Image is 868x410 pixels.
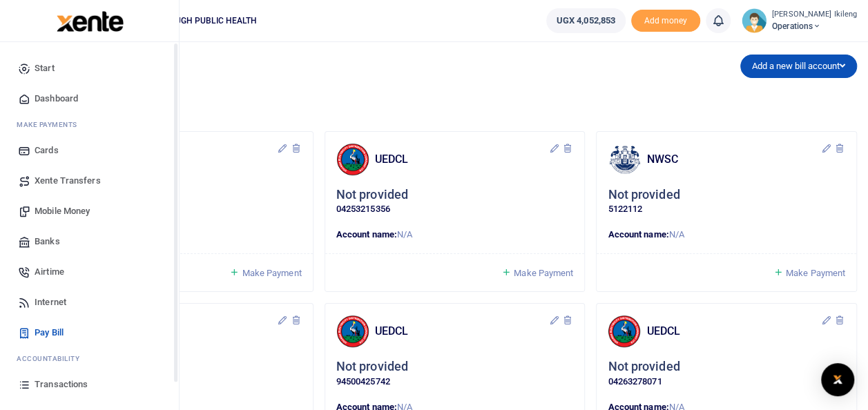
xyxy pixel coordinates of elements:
span: Cards [35,144,59,157]
img: logo-large [57,11,124,32]
a: Start [11,53,168,84]
a: Transactions [11,369,168,400]
h5: Not provided [336,359,408,375]
a: Make Payment [501,265,573,281]
p: 04253215356 [336,202,574,217]
div: Click to update [64,187,302,217]
p: 94100933996 [64,375,302,389]
span: Xente Transfers [35,174,101,188]
p: 94500425742 [336,375,574,389]
h4: UEDCL [375,152,549,167]
span: Airtime [35,265,64,279]
strong: Account name: [608,229,668,240]
span: Mobile Money [35,204,90,218]
p: 04263278071 [608,375,845,389]
h4: UEDCL [646,324,820,339]
button: Add a new bill account [740,55,857,78]
span: countability [27,353,79,364]
div: Click to update [608,359,845,389]
li: Wallet ballance [541,8,631,33]
small: [PERSON_NAME] Ikileng [772,9,857,21]
div: Click to update [336,187,574,217]
img: profile-user [742,8,766,33]
li: Ac [11,348,168,369]
span: Operations [772,20,857,32]
div: Click to update [64,359,302,389]
a: Pay Bill [11,318,168,348]
a: Add money [631,14,700,25]
a: Mobile Money [11,196,168,226]
h4: NWSC [103,152,277,167]
a: UGX 4,052,853 [546,8,626,33]
a: logo-small logo-large logo-large [55,15,124,26]
a: Dashboard [11,84,168,114]
h4: NWSC [646,152,820,167]
span: Transactions [35,378,88,391]
a: Airtime [11,257,168,287]
h4: UEDCL [375,324,549,339]
a: Xente Transfers [11,166,168,196]
span: Banks [35,235,60,248]
span: N/A [669,229,684,240]
p: 5129242 [64,202,302,217]
span: N/A [397,229,412,240]
span: Internet [35,295,66,309]
h5: Not provided [336,187,408,203]
a: Banks [11,226,168,257]
h4: Bills Payment [52,59,450,75]
span: Dashboard [35,92,78,106]
a: Cards [11,135,168,166]
span: UGX 4,052,853 [557,14,615,28]
span: Make Payment [514,268,573,278]
h4: UEDCL [103,324,277,339]
a: Internet [11,287,168,318]
a: Make Payment [229,265,301,281]
span: Pay Bill [35,326,64,340]
span: Start [35,61,55,75]
div: Open Intercom Messenger [821,363,854,396]
span: Add money [631,10,700,32]
h5: Not provided [608,359,679,375]
span: Make Payment [242,268,301,278]
li: Toup your wallet [631,10,700,32]
h5: Bill, Taxes & Providers [52,81,450,95]
span: ake Payments [23,119,77,130]
span: Make Payment [786,268,845,278]
h5: Not provided [608,187,679,203]
strong: Account name: [336,229,397,240]
p: 5122112 [608,202,845,217]
div: Click to update [336,359,574,389]
li: M [11,114,168,135]
a: profile-user [PERSON_NAME] Ikileng Operations [742,8,857,33]
div: Click to update [608,187,845,217]
a: Make Payment [773,265,845,281]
